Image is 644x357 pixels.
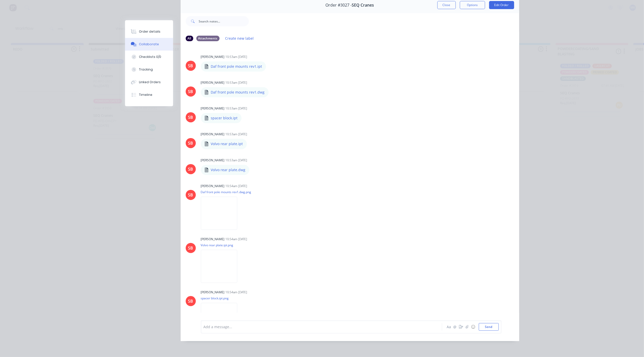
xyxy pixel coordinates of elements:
div: 10:53am [DATE] [226,158,247,163]
p: Daf front pole mounts rev1.dwg.png [201,190,251,194]
div: SB [188,192,193,198]
div: [PERSON_NAME] [201,106,225,111]
div: SB [188,114,193,120]
button: Tracking [125,63,173,76]
div: 10:53am [DATE] [226,80,247,85]
button: Close [437,1,456,9]
button: @ [452,324,458,330]
div: SB [188,140,193,146]
p: Daf front pole mounts rev1.dwg [211,90,265,95]
div: 10:54am [DATE] [226,290,247,295]
div: Linked Orders [139,80,161,84]
p: Daf front pole mounts rev1.ipt [211,64,262,69]
div: SB [188,298,193,304]
div: 10:54am [DATE] [226,237,247,241]
div: SB [188,88,193,95]
div: [PERSON_NAME] [201,55,225,59]
button: ☺ [470,324,476,330]
span: SEQ Cranes [352,3,374,8]
p: spacer block.ipt.png [201,296,242,300]
button: Checklists 0/0 [125,51,173,63]
p: Volvo rear plate.dwg [211,167,246,172]
input: Search notes... [199,16,249,26]
button: Linked Orders [125,76,173,88]
div: Timeline [139,93,152,97]
button: Order details [125,25,173,38]
div: SB [188,245,193,251]
div: [PERSON_NAME] [201,80,225,85]
button: Aa [446,324,452,330]
p: Volvo rear plate.ipt.png [201,243,242,247]
div: Order details [139,29,160,34]
button: Edit Order [489,1,514,9]
button: Timeline [125,88,173,101]
div: [PERSON_NAME] [201,184,225,188]
div: [PERSON_NAME] [201,237,225,241]
div: 10:54am [DATE] [226,184,247,188]
button: Send [479,323,499,331]
span: Order #3027 - [326,3,352,8]
div: Tracking [139,67,153,72]
div: All [186,36,193,41]
div: SB [188,63,193,69]
div: Checklists 0/0 [139,55,161,59]
div: 10:53am [DATE] [226,106,247,111]
div: 10:53am [DATE] [226,55,247,59]
p: spacer block.ipt [211,116,238,121]
button: Options [460,1,485,9]
button: Create new label [223,35,256,42]
div: Collaborate [139,42,159,47]
p: Volvo rear plate.ipt [211,141,243,146]
div: Attachments [196,36,220,41]
div: [PERSON_NAME] [201,158,225,163]
div: SB [188,166,193,172]
div: [PERSON_NAME] [201,290,225,295]
div: [PERSON_NAME] [201,132,225,137]
div: 10:53am [DATE] [226,132,247,137]
button: Collaborate [125,38,173,51]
